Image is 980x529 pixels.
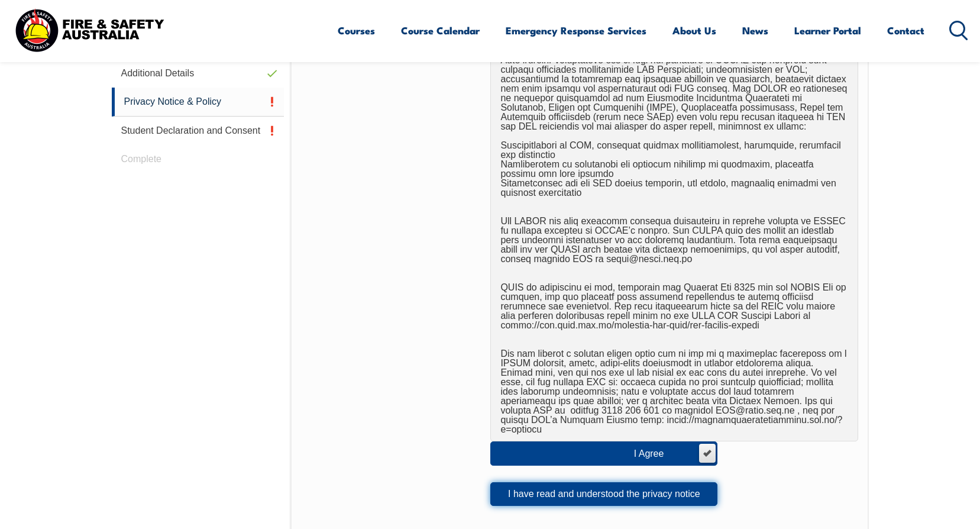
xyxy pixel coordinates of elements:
[794,15,861,46] a: Learner Portal
[634,449,688,459] div: I Agree
[490,482,717,506] button: I have read and understood the privacy notice
[887,15,924,46] a: Contact
[672,15,716,46] a: About Us
[112,59,284,88] a: Additional Details
[338,15,375,46] a: Courses
[506,15,646,46] a: Emergency Response Services
[112,117,284,145] a: Student Declaration and Consent
[112,88,284,117] a: Privacy Notice & Policy
[401,15,480,46] a: Course Calendar
[742,15,768,46] a: News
